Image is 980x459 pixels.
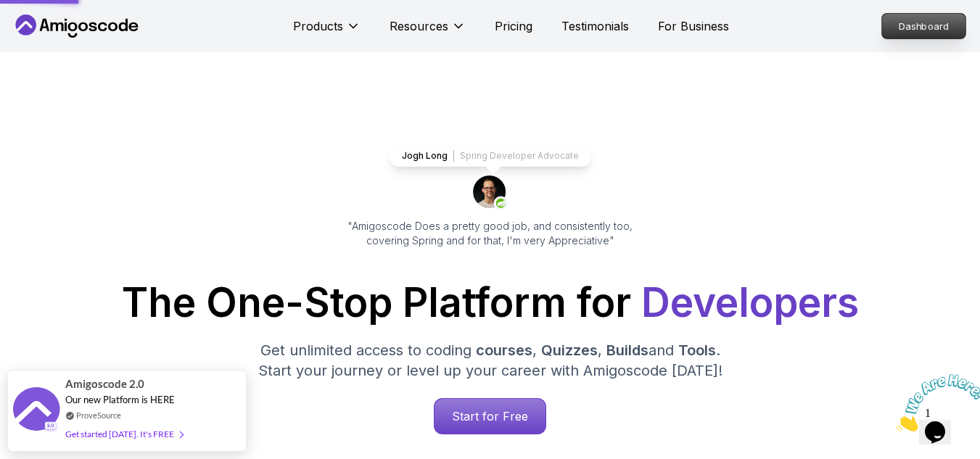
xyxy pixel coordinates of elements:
a: For Business [658,17,729,35]
a: Pricing [495,17,532,35]
div: Get started [DATE]. It's FREE [65,426,183,442]
img: Chat attention grabber [6,6,96,63]
span: courses [476,342,532,359]
a: ProveSource [76,409,121,421]
a: Dashboard [881,13,966,39]
h1: The One-Stop Platform for [12,283,968,323]
p: Spring Developer Advocate [460,150,579,162]
p: Products [293,17,343,35]
span: Tools [678,342,716,359]
p: "Amigoscode Does a pretty good job, and consistently too, covering Spring and for that, I'm very ... [328,219,653,248]
span: Amigoscode 2.0 [65,376,144,392]
p: Jogh Long [402,150,448,162]
img: josh long [473,175,508,210]
button: Products [293,17,361,46]
span: Developers [641,278,859,326]
img: provesource social proof notification image [13,387,60,434]
button: Resources [390,17,466,46]
span: Builds [606,342,648,359]
a: Testimonials [561,17,629,35]
p: Get unlimited access to coding , , and . Start your journey or level up your career with Amigosco... [247,340,734,381]
span: Quizzes [541,342,598,359]
p: Start for Free [435,399,545,434]
p: Dashboard [882,14,965,38]
iframe: chat widget [890,368,980,437]
p: Resources [390,17,448,35]
span: 1 [6,6,12,18]
span: Our new Platform is HERE [65,394,175,405]
a: Start for Free [434,398,546,434]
